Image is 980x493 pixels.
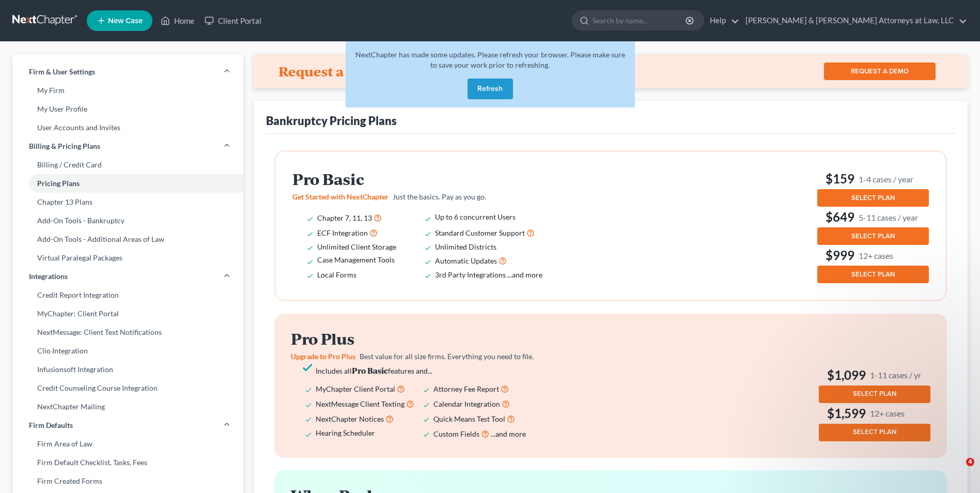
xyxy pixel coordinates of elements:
h2: Pro Basic [292,171,557,188]
button: SELECT PLAN [817,227,929,245]
div: Bankruptcy Pricing Plans [266,113,397,128]
span: New Case [108,17,143,25]
a: NextMessage: Client Text Notifications [12,323,243,342]
span: Standard Customer Support [435,228,525,237]
span: Quick Means Test Tool [433,414,505,423]
h3: $1,099 [819,367,930,383]
span: SELECT PLAN [851,194,895,202]
span: NextChapter has made some updates. Please refresh your browser. Please make sure to save your wor... [355,50,625,69]
a: Firm Defaults [12,416,243,435]
a: Add-On Tools - Additional Areas of Law [12,230,243,249]
a: Client Portal [199,11,267,30]
h3: $649 [817,209,929,225]
a: Virtual Paralegal Packages [12,249,243,267]
span: Billing & Pricing Plans [29,141,100,151]
span: NextMessage Client Texting [316,399,405,408]
a: Credit Counseling Course Integration [12,379,243,397]
span: Includes all features and... [316,366,432,375]
span: Attorney Fee Report [433,384,499,393]
span: 4 [966,458,974,466]
span: Integrations [29,271,68,282]
span: Just the basics. Pay as you go. [393,192,486,201]
span: ECF Integration [317,228,368,237]
span: Best value for all size firms. Everything you need to file. [360,352,534,361]
a: My User Profile [12,100,243,118]
a: Help [705,11,739,30]
h2: Pro Plus [291,330,555,347]
span: Unlimited Client Storage [317,242,396,251]
span: Custom Fields [433,429,479,438]
a: Firm & User Settings [12,63,243,81]
a: Pricing Plans [12,174,243,193]
a: Chapter 13 Plans [12,193,243,211]
button: SELECT PLAN [817,189,929,207]
a: [PERSON_NAME] & [PERSON_NAME] Attorneys at Law, LLC [740,11,967,30]
a: Infusionsoft Integration [12,360,243,379]
a: REQUEST A DEMO [824,63,936,80]
a: My Firm [12,81,243,100]
span: Up to 6 concurrent Users [435,212,516,221]
span: SELECT PLAN [853,390,896,398]
h4: Request a Demo [278,63,387,80]
iframe: Intercom live chat [945,458,970,483]
h3: $999 [817,247,929,264]
button: SELECT PLAN [819,386,930,403]
small: 5-11 cases / year [859,212,918,223]
a: NextChapter Mailing [12,397,243,416]
a: Billing / Credit Card [12,156,243,174]
span: Local Forms [317,270,356,279]
small: 1-11 cases / yr [870,369,921,380]
a: Firm Area of Law [12,435,243,453]
span: Case Management Tools [317,255,395,264]
a: Add-On Tools - Bankruptcy [12,211,243,230]
a: Billing & Pricing Plans [12,137,243,156]
small: 1-4 cases / year [859,174,913,184]
a: User Accounts and Invites [12,118,243,137]
span: Firm & User Settings [29,67,95,77]
span: Hearing Scheduler [316,428,375,437]
a: Firm Created Forms [12,472,243,490]
span: Firm Defaults [29,420,73,430]
input: Search by name... [593,11,687,30]
span: Automatic Updates [435,256,497,265]
button: SELECT PLAN [817,266,929,283]
a: Home [155,11,199,30]
strong: Pro Basic [352,365,388,376]
a: Credit Report Integration [12,286,243,304]
span: ...and more [507,270,542,279]
a: MyChapter: Client Portal [12,304,243,323]
a: Integrations [12,267,243,286]
small: 12+ cases [859,250,893,261]
span: ...and more [491,429,526,438]
span: Upgrade to Pro Plus [291,352,355,361]
h3: $159 [817,171,929,187]
span: 3rd Party Integrations [435,270,506,279]
span: Calendar Integration [433,399,500,408]
a: Firm Default Checklist, Tasks, Fees [12,453,243,472]
button: Refresh [468,79,513,99]
span: SELECT PLAN [851,232,895,240]
span: Chapter 7, 11, 13 [317,213,372,222]
span: Unlimited Districts [435,242,496,251]
span: MyChapter Client Portal [316,384,395,393]
span: NextChapter Notices [316,414,384,423]
a: Clio Integration [12,342,243,360]
span: SELECT PLAN [851,270,895,279]
span: Get Started with NextChapter [292,192,388,201]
